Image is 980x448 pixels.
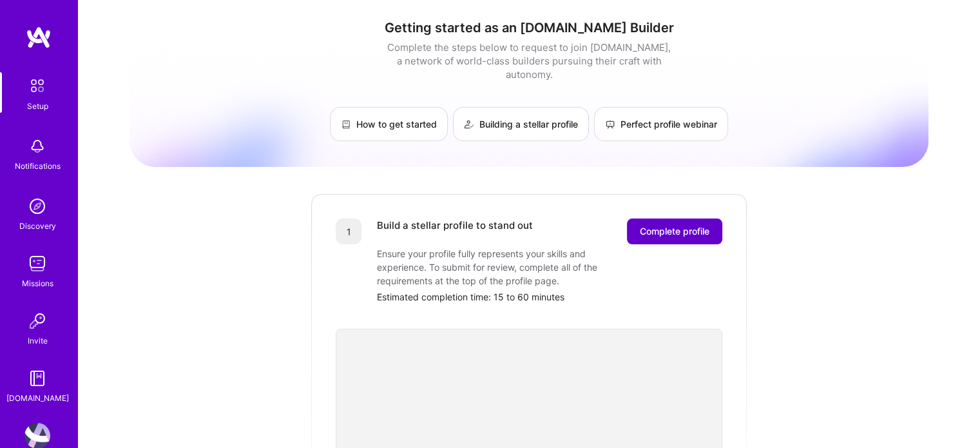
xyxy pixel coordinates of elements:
img: guide book [24,365,50,391]
img: Building a stellar profile [464,119,474,130]
div: Build a stellar profile to stand out [377,219,533,244]
img: bell [24,133,50,159]
div: 1 [336,219,361,244]
img: Perfect profile webinar [605,119,615,130]
img: How to get started [341,119,351,130]
span: Complete profile [640,225,709,238]
a: Building a stellar profile [453,107,589,141]
div: Ensure your profile fully represents your skills and experience. To submit for review, complete a... [377,247,635,287]
div: [DOMAIN_NAME] [6,391,69,405]
h1: Getting started as an [DOMAIN_NAME] Builder [130,20,928,35]
div: Missions [22,277,53,290]
img: Invite [24,308,50,334]
img: logo [26,26,52,49]
a: Perfect profile webinar [594,107,728,141]
div: Invite [28,334,48,347]
div: Complete the steps below to request to join [DOMAIN_NAME], a network of world-class builders purs... [384,41,674,81]
button: Complete profile [627,219,722,244]
img: teamwork [24,251,50,277]
div: Discovery [19,219,56,233]
div: Notifications [15,159,61,173]
div: Estimated completion time: 15 to 60 minutes [377,290,722,304]
a: How to get started [330,107,448,141]
div: Setup [27,99,48,113]
img: setup [24,72,51,99]
img: discovery [24,193,50,219]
